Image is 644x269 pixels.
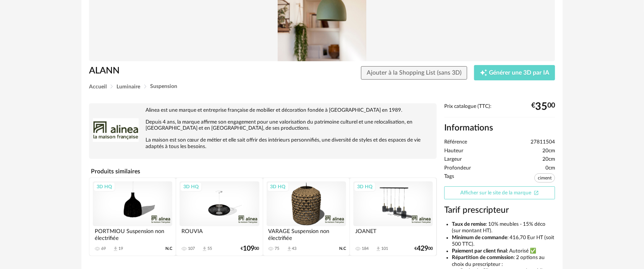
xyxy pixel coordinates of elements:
[165,246,172,251] span: N.C
[444,173,454,184] span: Tags
[531,104,555,110] div: € 00
[267,226,346,241] div: VARAGE Suspension non électrifiée
[93,107,433,114] p: Alinea est une marque et entreprise française de mobilier et décoration fondée à [GEOGRAPHIC_DATA...
[176,178,262,256] a: 3D HQ ROUVIA 107 Download icon 55 €10900
[361,66,467,80] button: Ajouter à la Shopping List (sans 3D)
[93,226,172,241] div: PORTMIOU Suspension non électrifiée
[444,139,467,146] span: Référence
[452,248,507,254] b: Paiement par client final
[452,235,507,240] b: Minimum de commande
[535,104,547,110] span: 35
[354,182,376,192] div: 3D HQ
[113,246,118,252] span: Download icon
[263,178,350,256] a: 3D HQ VARAGE Suspension non électrifiée 75 Download icon 43 N.C
[531,139,555,146] span: 27811504
[202,246,207,252] span: Download icon
[89,166,437,177] h4: Produits similaires
[414,246,433,251] div: € 00
[381,246,388,251] div: 101
[452,222,486,227] b: Taux de remise
[353,226,433,241] div: JOANET
[180,182,202,192] div: 3D HQ
[93,107,139,153] img: brand logo
[292,246,297,251] div: 43
[444,186,555,200] a: Afficher sur le site de la marqueOpen In New icon
[444,122,555,134] h2: Informations
[118,246,123,251] div: 19
[480,69,487,77] span: Creation icon
[444,205,555,216] h3: Tarif prescripteur
[101,246,106,251] div: 69
[117,84,140,90] span: Luminaire
[444,103,555,117] div: Prix catalogue (TTC):
[452,248,555,255] li: : Autorisé ✅
[89,178,176,256] a: 3D HQ PORTMIOU Suspension non électrifiée 69 Download icon 19 N.C
[452,221,555,235] li: : 10% meubles - 15% déco (sur montant HT).
[275,246,280,251] div: 75
[444,156,462,163] span: Largeur
[534,190,539,195] span: Open In New icon
[444,148,463,155] span: Hauteur
[93,182,115,192] div: 3D HQ
[474,65,555,80] button: Creation icon Générer une 3D par IA
[339,246,346,251] span: N.C
[452,255,514,260] b: Répartition de commission
[89,84,555,90] div: Breadcrumb
[89,65,279,77] h1: ALANN
[350,178,436,256] a: 3D HQ JOANET 184 Download icon 101 €42900
[243,246,255,251] span: 109
[188,246,195,251] div: 107
[362,246,369,251] div: 184
[444,165,471,172] span: Profondeur
[534,173,555,183] span: ciment
[89,84,107,90] span: Accueil
[286,246,292,252] span: Download icon
[452,235,555,248] li: : 416,70 Eur HT (soit 500 TTC).
[375,246,381,252] span: Download icon
[545,165,555,172] span: 0cm
[542,148,555,155] span: 20cm
[93,137,433,150] p: La maison est son cœur de métier et elle sait offrir des intérieurs personnifiés, une diversité d...
[267,182,289,192] div: 3D HQ
[367,70,461,76] span: Ajouter à la Shopping List (sans 3D)
[207,246,212,251] div: 55
[150,84,177,89] span: Suspension
[489,70,549,76] span: Générer une 3D par IA
[417,246,428,251] span: 429
[542,156,555,163] span: 20cm
[93,119,433,132] p: Depuis 4 ans, la marque affirme son engagement pour une valorisation du patrimoine culturel et un...
[241,246,259,251] div: € 00
[180,226,259,241] div: ROUVIA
